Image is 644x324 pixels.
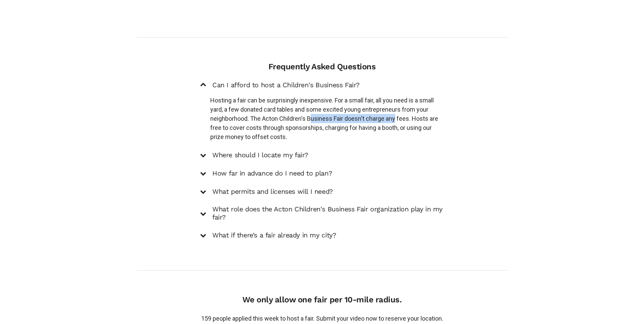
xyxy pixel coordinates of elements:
[212,231,336,239] h5: What if there’s a fair already in my city?
[212,81,360,89] h5: Can I afford to host a Children's Business Fair?
[200,62,444,72] h4: Frequently Asked Questions
[212,205,444,222] h5: What role does the Acton Children's Business Fair organization play in my fair?
[210,96,444,141] p: Hosting a fair can be surprisingly inexpensive. For a small fair, all you need is a small yard, a...
[200,314,444,323] p: 159 people applied this week to host a fair. Submit your video now to reserve your location.
[212,151,308,159] h5: Where should I locate my fair?
[212,169,332,178] h5: How far in advance do I need to plan?
[200,295,444,305] h4: We only allow one fair per 10-mile radius.
[212,188,333,196] h5: What permits and licenses will I need?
